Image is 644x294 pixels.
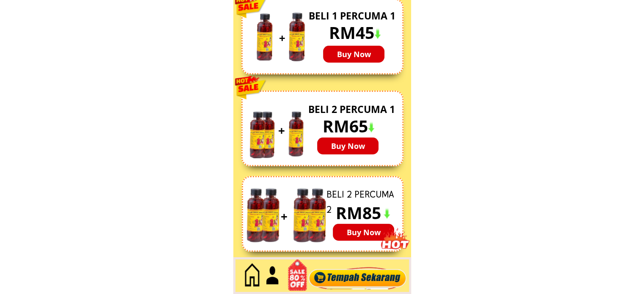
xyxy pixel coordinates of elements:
[323,113,369,139] h3: RM65
[332,224,394,241] p: Buy Now
[309,8,401,24] h3: BELI 1 PERCUMA 1
[278,121,286,140] h3: +
[317,137,379,155] p: Buy Now
[329,19,376,46] h3: RM45
[308,102,401,117] h3: BELI 2 PERCUMA 1
[279,30,287,47] div: +
[323,46,385,63] p: Buy Now
[281,207,288,226] h3: +
[326,187,401,217] h3: BELI 2 PERCUMA 2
